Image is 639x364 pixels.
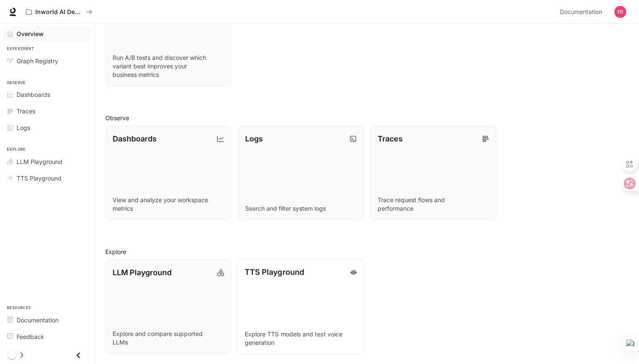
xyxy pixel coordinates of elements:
[3,87,91,102] a: Dashboards
[378,133,403,144] p: Traces
[22,3,96,20] button: All workspaces
[3,104,91,119] a: Traces
[69,347,88,364] button: Close drawer
[238,126,364,220] a: LogsSearch and filter system logs
[370,126,496,220] a: TracesTrace request flows and performance
[17,316,59,324] span: Documentation
[3,120,91,135] a: Logs
[17,123,30,132] span: Logs
[35,8,83,16] p: Inworld AI Demos
[105,113,629,122] h2: Observe
[378,196,489,213] p: Trace request flows and performance
[3,154,91,169] a: LLM Playground
[17,29,44,38] span: Overview
[3,171,91,186] a: TTS Playground
[105,260,231,354] a: LLM PlaygroundExplore and compare supported LLMs
[17,332,44,341] span: Feedback
[238,259,365,354] a: TTS PlaygroundExplore TTS models and test voice generation
[612,3,629,20] button: User avatar
[245,330,357,347] p: Explore TTS models and test voice generation
[245,133,263,144] p: Logs
[3,54,91,68] a: Graph Registry
[245,266,304,278] p: TTS Playground
[113,196,224,213] p: View and analyze your workspace metrics
[560,7,602,17] span: Documentation
[17,174,62,183] span: TTS Playground
[17,56,58,65] span: Graph Registry
[17,107,35,116] span: Traces
[105,247,629,256] h2: Explore
[3,329,91,344] a: Feedback
[8,350,16,359] span: Dark mode toggle
[3,313,91,327] a: Documentation
[17,157,62,166] span: LLM Playground
[105,126,231,220] a: DashboardsView and analyze your workspace metrics
[614,6,626,18] img: User avatar
[17,90,50,99] span: Dashboards
[113,267,172,278] p: LLM Playground
[113,133,157,144] p: Dashboards
[113,54,224,79] p: Run A/B tests and discover which variant best improves your business metrics
[113,330,224,347] p: Explore and compare supported LLMs
[557,3,608,20] a: Documentation
[3,26,91,41] a: Overview
[245,204,356,213] p: Search and filter system logs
